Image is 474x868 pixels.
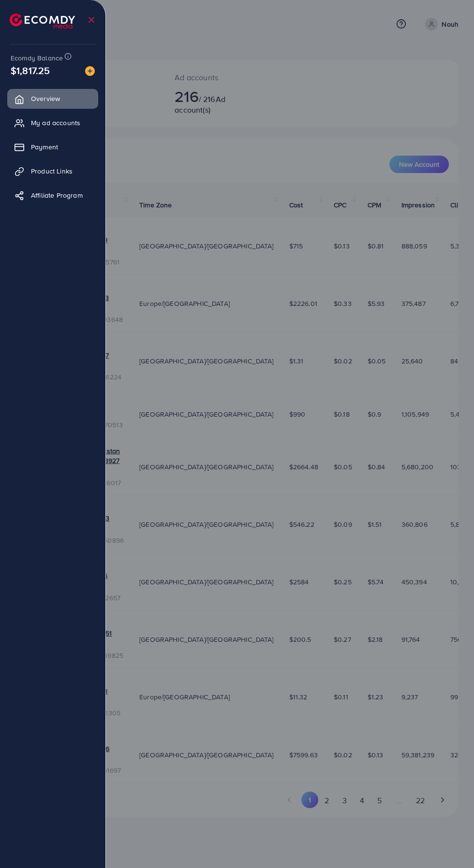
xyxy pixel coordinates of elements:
[31,118,80,128] span: My ad accounts
[10,14,75,29] img: logo
[85,66,95,76] img: image
[31,166,73,176] span: Product Links
[11,53,63,63] span: Ecomdy Balance
[433,825,467,861] iframe: Chat
[7,113,98,132] a: My ad accounts
[31,94,60,103] span: Overview
[31,142,58,152] span: Payment
[31,190,83,200] span: Affiliate Program
[7,161,98,181] a: Product Links
[7,137,98,157] a: Payment
[7,186,98,205] a: Affiliate Program
[7,89,98,108] a: Overview
[11,63,50,77] span: $1,817.25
